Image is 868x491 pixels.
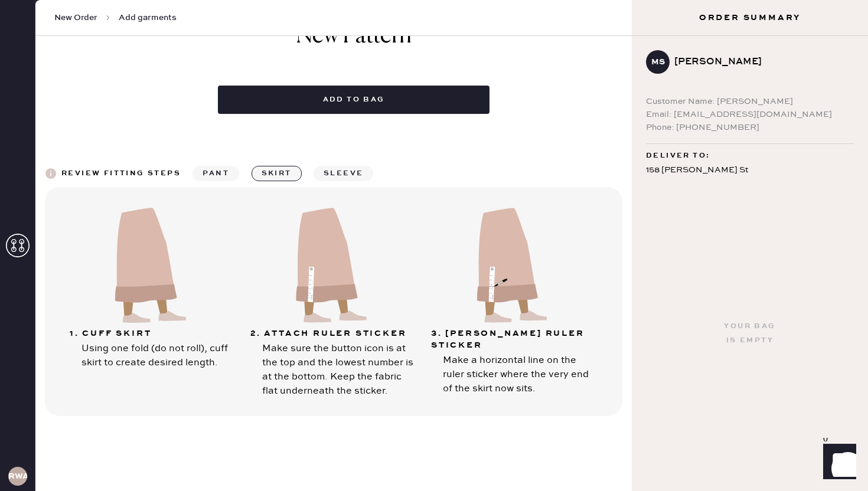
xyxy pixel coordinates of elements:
[651,58,665,66] h3: MS
[646,163,854,208] div: 158 [PERSON_NAME] St #3L [GEOGRAPHIC_DATA] , NY 11211
[646,121,854,134] div: Phone: [PHONE_NUMBER]
[276,205,383,323] img: skirt-step2.svg
[218,86,490,114] button: Add to bag
[119,12,177,24] span: Add garments
[674,55,844,69] div: [PERSON_NAME]
[443,353,599,396] div: Make a horizontal line on the ruler sticker where the very end of the skirt now sits.
[812,438,863,489] iframe: Front Chat
[262,342,419,398] div: Make sure the button icon is at the top and the lowest number is at the bottom. Keep the fabric f...
[314,166,373,181] button: sleeve
[296,22,412,62] h1: New Pattern
[632,12,868,24] h3: Order Summary
[457,205,563,323] img: skirt-step3.svg
[81,342,238,370] div: Using one fold (do not roll), cuff skirt to create desired length.
[646,95,854,108] div: Customer Name: [PERSON_NAME]
[646,108,854,121] div: Email: [EMAIL_ADDRESS][DOMAIN_NAME]
[431,328,596,351] div: 3. [PERSON_NAME] ruler sticker
[61,166,181,181] div: Review fitting steps
[70,328,235,339] div: 1. Cuff skirt
[96,205,202,323] img: skirt-step1.svg
[192,166,239,181] button: pant
[8,472,27,480] h3: RWA
[250,328,416,339] div: 2. Attach ruler sticker
[724,319,775,348] div: Your bag is empty
[54,12,97,24] span: New Order
[252,166,302,181] button: skirt
[646,149,710,163] span: Deliver to:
